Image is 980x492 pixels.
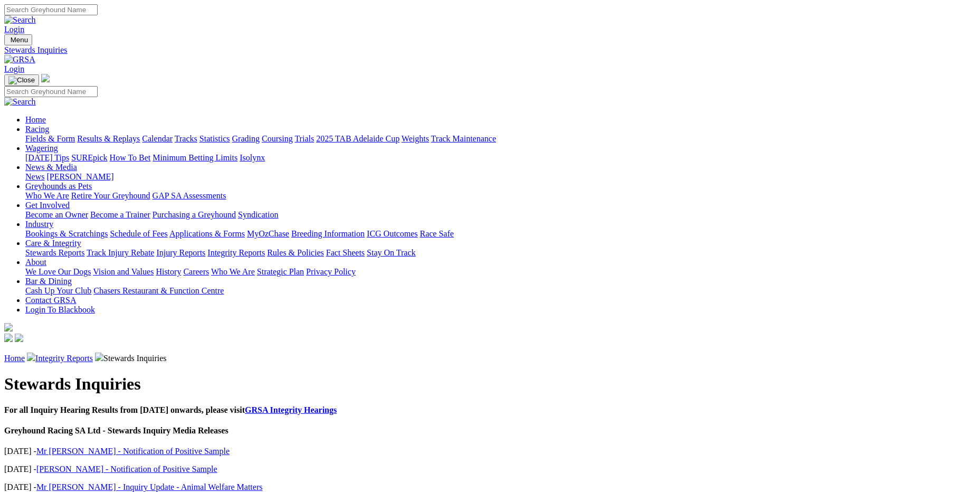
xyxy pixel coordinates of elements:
[93,267,154,276] a: Vision and Values
[4,426,976,436] h4: Greyhound Racing SA Ltd - Stewards Inquiry Media Releases
[25,115,46,124] a: Home
[238,210,278,219] a: Syndication
[153,153,237,162] a: Minimum Betting Limits
[326,248,365,257] a: Fact Sheets
[25,201,70,210] a: Get Involved
[25,182,92,191] a: Greyhounds as Pets
[35,354,93,363] a: Integrity Reports
[25,191,69,200] a: Who We Are
[402,134,429,143] a: Weights
[4,4,98,15] input: Search
[169,229,245,238] a: Applications & Forms
[4,25,24,34] a: Login
[4,447,976,456] p: [DATE] -
[4,55,35,64] img: GRSA
[77,134,140,143] a: Results & Replays
[267,248,324,257] a: Rules & Policies
[367,248,415,257] a: Stay On Track
[4,64,24,73] a: Login
[36,465,217,474] a: [PERSON_NAME] - Notification of Positive Sample
[25,286,976,296] div: Bar & Dining
[4,323,13,332] img: logo-grsa-white.png
[25,248,84,257] a: Stewards Reports
[25,258,46,267] a: About
[46,172,113,181] a: [PERSON_NAME]
[153,191,226,200] a: GAP SA Assessments
[4,97,36,107] img: Search
[294,134,314,143] a: Trials
[156,267,181,276] a: History
[4,86,98,97] input: Search
[25,153,69,162] a: [DATE] Tips
[4,465,976,474] p: [DATE] -
[431,134,496,143] a: Track Maintenance
[291,229,365,238] a: Breeding Information
[232,134,260,143] a: Grading
[25,286,91,295] a: Cash Up Your Club
[245,405,337,414] a: GRSA Integrity Hearings
[71,153,107,162] a: SUREpick
[25,144,58,153] a: Wagering
[257,267,304,276] a: Strategic Plan
[199,134,230,143] a: Statistics
[25,191,976,201] div: Greyhounds as Pets
[4,374,976,394] h1: Stewards Inquiries
[110,153,151,162] a: How To Bet
[25,172,44,181] a: News
[156,248,205,257] a: Injury Reports
[4,34,32,45] button: Toggle navigation
[207,248,265,257] a: Integrity Reports
[41,74,50,82] img: logo-grsa-white.png
[4,45,976,55] a: Stewards Inquiries
[90,210,150,219] a: Become a Trainer
[25,248,976,258] div: Care & Integrity
[153,210,236,219] a: Purchasing a Greyhound
[25,220,53,229] a: Industry
[25,134,976,144] div: Racing
[36,447,230,456] a: Mr [PERSON_NAME] - Notification of Positive Sample
[247,229,289,238] a: MyOzChase
[306,267,356,276] a: Privacy Policy
[25,210,88,219] a: Become an Owner
[142,134,173,143] a: Calendar
[25,210,976,220] div: Get Involved
[211,267,255,276] a: Who We Are
[316,134,399,143] a: 2025 TAB Adelaide Cup
[4,482,976,492] p: [DATE] -
[4,354,25,363] a: Home
[25,296,76,305] a: Contact GRSA
[25,153,976,163] div: Wagering
[175,134,197,143] a: Tracks
[27,353,35,361] img: chevron-right.svg
[262,134,293,143] a: Coursing
[87,248,154,257] a: Track Injury Rebate
[25,239,81,248] a: Care & Integrity
[367,229,417,238] a: ICG Outcomes
[4,15,36,25] img: Search
[25,229,108,238] a: Bookings & Scratchings
[15,334,23,342] img: twitter.svg
[25,134,75,143] a: Fields & Form
[25,277,72,286] a: Bar & Dining
[25,163,77,172] a: News & Media
[183,267,209,276] a: Careers
[25,305,95,314] a: Login To Blackbook
[8,76,35,84] img: Close
[95,353,103,361] img: chevron-right.svg
[25,229,976,239] div: Industry
[25,172,976,182] div: News & Media
[4,74,39,86] button: Toggle navigation
[36,482,263,491] a: Mr [PERSON_NAME] - Inquiry Update - Animal Welfare Matters
[4,334,13,342] img: facebook.svg
[110,229,167,238] a: Schedule of Fees
[71,191,150,200] a: Retire Your Greyhound
[4,353,976,363] p: Stewards Inquiries
[25,267,976,277] div: About
[240,153,265,162] a: Isolynx
[420,229,453,238] a: Race Safe
[11,36,28,44] span: Menu
[25,267,91,276] a: We Love Our Dogs
[4,405,337,414] b: For all Inquiry Hearing Results from [DATE] onwards, please visit
[25,125,49,134] a: Racing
